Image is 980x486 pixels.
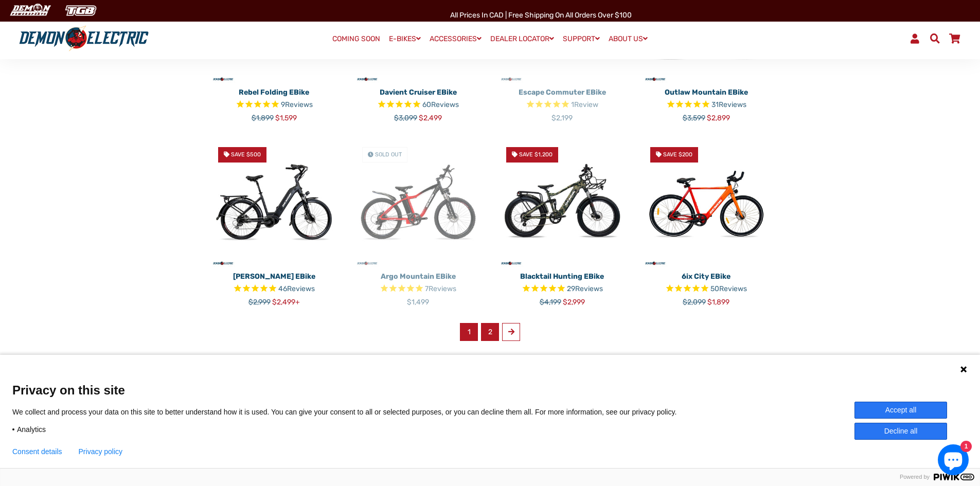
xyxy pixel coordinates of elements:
span: 31 reviews [711,100,746,109]
span: $2,899 [707,114,730,122]
p: Escape Commuter eBike [498,87,627,98]
span: $2,999 [563,298,585,307]
span: $2,499+ [272,298,300,307]
span: Save $500 [231,151,261,158]
inbox-online-store-chat: Shopify online store chat [935,444,972,478]
span: Reviews [431,100,459,109]
span: Save $200 [663,151,692,158]
span: 1 reviews [571,100,598,109]
span: Reviews [287,284,315,293]
p: Rebel Folding eBike [210,87,338,98]
span: Powered by [896,474,934,480]
span: Review [574,100,598,109]
span: Sold Out [375,151,402,158]
span: $3,599 [683,114,705,122]
p: Argo Mountain eBike [354,271,483,282]
button: Accept all [854,402,947,419]
span: Rated 4.8 out of 5 stars 31 reviews [642,99,771,111]
span: 46 reviews [278,284,315,293]
a: Outlaw Mountain eBike Rated 4.8 out of 5 stars 31 reviews $3,599 $2,899 [642,83,771,123]
p: Blacktail Hunting eBike [498,271,627,282]
span: $2,099 [683,298,706,307]
img: Argo Mountain eBike - Demon Electric [354,139,483,267]
a: [PERSON_NAME] eBike Rated 4.6 out of 5 stars 46 reviews $2,999 $2,499+ [210,267,338,308]
a: Argo Mountain eBike - Demon Electric Sold Out [354,139,483,267]
span: $1,599 [275,114,297,122]
span: $1,499 [407,298,429,307]
a: Blacktail Hunting eBike - Demon Electric Save $1,200 [498,139,627,267]
span: Rated 4.6 out of 5 stars 46 reviews [210,283,338,295]
a: Blacktail Hunting eBike Rated 4.7 out of 5 stars 29 reviews $4,199 $2,999 [498,267,627,308]
a: Tronio Commuter eBike - Demon Electric Save $500 [210,139,338,267]
a: 6ix City eBike - Demon Electric Save $200 [642,139,771,267]
span: 29 reviews [567,284,603,293]
a: SUPPORT [559,31,603,46]
span: 1 [460,323,478,341]
img: TGB Canada [60,2,102,19]
span: $2,499 [419,114,442,122]
span: $3,099 [394,114,417,122]
span: Reviews [429,284,456,293]
img: Demon Electric logo [15,25,152,52]
p: We collect and process your data on this site to better understand how it is used. You can give y... [12,407,692,417]
span: $2,199 [551,114,573,122]
img: Demon Electric [5,2,55,19]
a: 2 [481,323,499,341]
span: Rated 4.8 out of 5 stars 60 reviews [354,99,483,111]
img: Tronio Commuter eBike - Demon Electric [210,139,338,267]
a: COMING SOON [329,32,384,46]
span: 9 reviews [281,100,313,109]
span: Privacy on this site [12,383,968,398]
p: Davient Cruiser eBike [354,87,483,98]
img: 6ix City eBike - Demon Electric [642,139,771,267]
span: Rated 4.8 out of 5 stars 50 reviews [642,283,771,295]
a: ABOUT US [605,31,651,46]
p: Outlaw Mountain eBike [642,87,771,98]
a: 6ix City eBike Rated 4.8 out of 5 stars 50 reviews $2,099 $1,899 [642,267,771,308]
span: Save $1,200 [519,151,553,158]
a: Rebel Folding eBike Rated 5.0 out of 5 stars 9 reviews $1,899 $1,599 [210,83,338,123]
span: Reviews [575,284,603,293]
a: ACCESSORIES [426,31,485,46]
span: Reviews [719,284,747,293]
span: Reviews [285,100,313,109]
a: Escape Commuter eBike Rated 5.0 out of 5 stars 1 reviews $2,199 [498,83,627,123]
p: 6ix City eBike [642,271,771,282]
span: $1,899 [252,114,274,122]
p: [PERSON_NAME] eBike [210,271,338,282]
button: Decline all [854,423,947,440]
span: 7 reviews [425,284,456,293]
span: 60 reviews [422,100,459,109]
a: Davient Cruiser eBike Rated 4.8 out of 5 stars 60 reviews $3,099 $2,499 [354,83,483,123]
span: Rated 5.0 out of 5 stars 9 reviews [210,99,338,111]
span: Rated 5.0 out of 5 stars 1 reviews [498,99,627,111]
span: Rated 4.7 out of 5 stars 29 reviews [498,283,627,295]
span: Analytics [17,425,46,434]
a: Privacy policy [79,447,123,456]
button: Consent details [12,447,62,456]
span: All Prices in CAD | Free shipping on all orders over $100 [450,11,632,20]
span: $2,999 [248,298,271,307]
a: Argo Mountain eBike Rated 4.9 out of 5 stars 7 reviews $1,499 [354,267,483,308]
a: DEALER LOCATOR [487,31,558,46]
a: E-BIKES [385,31,424,46]
span: 50 reviews [710,284,747,293]
span: Reviews [719,100,746,109]
img: Blacktail Hunting eBike - Demon Electric [498,139,627,267]
span: Rated 4.9 out of 5 stars 7 reviews [354,283,483,295]
span: $1,899 [707,298,729,307]
span: $4,199 [540,298,561,307]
